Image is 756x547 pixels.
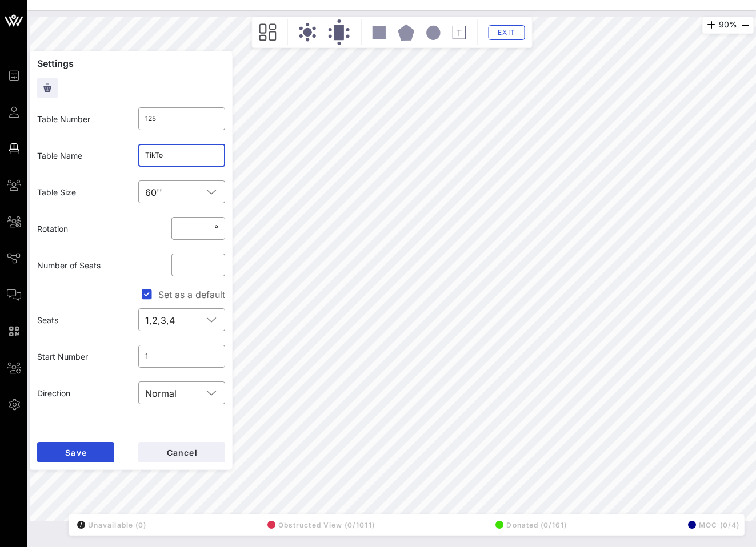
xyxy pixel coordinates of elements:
[37,442,114,462] button: Save
[166,448,198,457] span: Cancel
[138,442,225,462] button: Cancel
[145,388,177,399] div: Normal
[37,78,58,98] button: Delete Table
[30,179,131,205] div: Table Size
[30,252,131,278] div: Number of Seats
[30,106,131,132] div: Table Number
[702,17,754,34] div: 90%
[30,380,131,406] div: Direction
[138,180,226,203] div: 60''
[488,25,525,40] button: Exit
[158,289,225,300] label: Set as a default
[138,381,226,404] div: Normal
[65,448,87,457] span: Save
[30,344,131,369] div: Start Number
[138,308,226,331] div: 1,2,3,4
[145,315,175,325] div: 1,2,3,4
[212,223,218,234] div: °
[37,58,225,69] p: Settings
[30,216,131,242] div: Rotation
[145,187,162,198] div: 60''
[495,28,517,37] span: Exit
[30,143,131,168] div: Table Name
[30,307,131,333] div: Seats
